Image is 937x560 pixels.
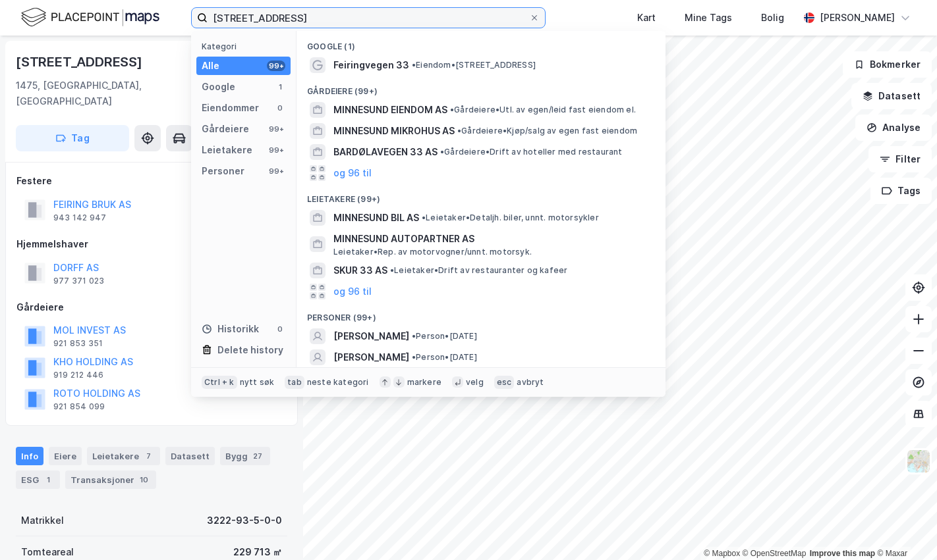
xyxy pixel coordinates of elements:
[285,376,304,389] div: tab
[207,513,282,528] div: 3222-93-5-0-0
[21,6,159,29] img: logo.f888ab2527a4732fd821a326f86c7f29.svg
[333,231,650,247] span: MINNESUND AUTOPARTNER AS
[16,299,287,315] div: Gårdeiere
[412,60,416,70] span: •
[390,265,567,276] span: Leietaker • Drift av restauranter og kafeer
[202,376,237,389] div: Ctrl + k
[843,51,932,78] button: Bokmerker
[333,57,409,73] span: Feiringvegen 33
[637,10,656,26] div: Kart
[906,449,931,474] img: Z
[16,236,287,252] div: Hjemmelshaver
[333,210,419,226] span: MINNESUND BIL AS
[16,125,129,151] button: Tag
[275,324,285,334] div: 0
[517,377,544,388] div: avbryt
[220,447,270,465] div: Bygg
[422,213,426,222] span: •
[275,103,285,113] div: 0
[202,41,291,51] div: Kategori
[53,370,103,380] div: 919 212 446
[333,247,532,257] span: Leietaker • Rep. av motorvogner/unnt. motorsyk.
[440,147,623,157] span: Gårdeiere • Drift av hoteller med restaurant
[333,349,409,365] span: [PERSON_NAME]
[297,31,666,55] div: Google (1)
[250,449,265,463] div: 27
[267,124,285,134] div: 99+
[202,121,249,137] div: Gårdeiere
[217,342,283,358] div: Delete history
[871,497,937,560] iframe: Chat Widget
[275,82,285,92] div: 1
[53,276,104,286] div: 977 371 023
[810,549,875,558] a: Improve this map
[208,8,529,28] input: Søk på adresse, matrikkel, gårdeiere, leietakere eller personer
[457,126,637,136] span: Gårdeiere • Kjøp/salg av egen fast eiendom
[16,173,287,189] div: Festere
[16,78,218,109] div: 1475, [GEOGRAPHIC_DATA], [GEOGRAPHIC_DATA]
[165,447,215,465] div: Datasett
[412,352,416,362] span: •
[49,447,82,465] div: Eiere
[53,338,103,349] div: 921 853 351
[202,58,219,74] div: Alle
[202,163,244,179] div: Personer
[202,100,259,116] div: Eiendommer
[820,10,895,26] div: [PERSON_NAME]
[704,549,740,558] a: Mapbox
[412,352,477,363] span: Person • [DATE]
[307,377,369,388] div: neste kategori
[450,105,454,115] span: •
[142,449,155,463] div: 7
[87,447,160,465] div: Leietakere
[871,497,937,560] div: Kontrollprogram for chat
[53,401,105,412] div: 921 854 099
[685,10,732,26] div: Mine Tags
[407,377,441,388] div: markere
[16,471,60,489] div: ESG
[422,213,599,223] span: Leietaker • Detaljh. biler, unnt. motorsykler
[21,544,74,560] div: Tomteareal
[743,549,807,558] a: OpenStreetMap
[16,51,145,72] div: [STREET_ADDRESS]
[870,178,932,204] button: Tags
[202,321,259,337] div: Historikk
[333,284,372,299] button: og 96 til
[333,328,409,344] span: [PERSON_NAME]
[267,166,285,176] div: 99+
[267,145,285,155] div: 99+
[53,213,106,223] div: 943 142 947
[267,61,285,71] div: 99+
[390,265,394,275] span: •
[851,83,932,109] button: Datasett
[440,147,444,157] span: •
[333,263,387,278] span: SKUR 33 AS
[297,76,666,99] div: Gårdeiere (99+)
[240,377,275,388] div: nytt søk
[761,10,784,26] div: Bolig
[333,144,438,160] span: BARDØLAVEGEN 33 AS
[412,60,536,70] span: Eiendom • [STREET_ADDRESS]
[333,123,455,139] span: MINNESUND MIKROHUS AS
[233,544,282,560] div: 229 713 ㎡
[202,79,235,95] div: Google
[868,146,932,172] button: Filter
[412,331,416,341] span: •
[457,126,461,136] span: •
[16,447,43,465] div: Info
[333,102,447,118] span: MINNESUND EIENDOM AS
[137,473,151,486] div: 10
[333,165,372,181] button: og 96 til
[855,115,932,141] button: Analyse
[297,184,666,207] div: Leietakere (99+)
[65,471,156,489] div: Transaksjoner
[42,473,55,486] div: 1
[202,142,252,158] div: Leietakere
[494,376,515,389] div: esc
[21,513,64,528] div: Matrikkel
[297,302,666,326] div: Personer (99+)
[450,105,636,115] span: Gårdeiere • Utl. av egen/leid fast eiendom el.
[412,331,477,342] span: Person • [DATE]
[466,377,484,388] div: velg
